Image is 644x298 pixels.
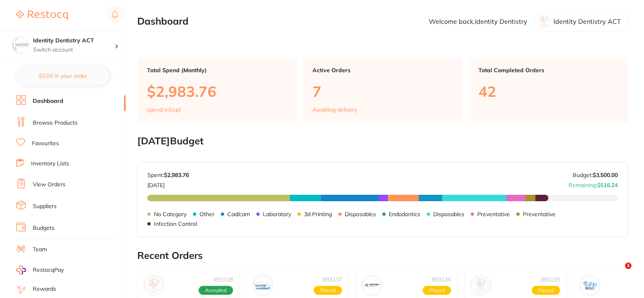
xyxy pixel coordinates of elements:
[16,6,68,25] a: Restocq Logo
[137,250,628,261] h2: Recent Orders
[16,265,64,275] a: RestocqPay
[147,83,287,100] p: $2,983.76
[593,171,618,179] strong: $3,500.00
[147,172,189,178] p: Spent:
[137,57,296,123] a: Total Spend (Monthly)$2,983.76spend inSept
[137,16,189,27] h2: Dashboard
[147,106,181,113] p: spend in Sept
[389,211,420,217] p: Endodontics
[469,57,628,123] a: Total Completed Orders42
[304,211,332,217] p: 3d Printing
[541,276,560,283] p: # 93135
[433,211,464,217] p: Disposables
[473,278,489,293] img: Henry Schein Halas
[227,211,250,217] p: Cad/cam
[33,202,57,210] a: Suppliers
[314,286,342,295] span: Placed
[554,18,621,25] p: Identity Dentistry ACT
[147,179,189,188] p: [DATE]
[33,119,78,127] a: Browse Products
[13,37,29,53] img: Identity Dentistry ACT
[313,83,452,100] p: 7
[582,278,598,293] img: AHP Dental and Medical
[432,276,451,283] p: # 93136
[154,221,197,227] p: Infection Control
[625,263,631,269] span: 1
[199,286,233,295] span: Accepted
[33,181,65,189] a: View Orders
[33,46,115,54] p: Switch account
[478,67,618,73] p: Total Completed Orders
[429,18,527,25] p: Welcome back, Identity Dentistry
[323,276,342,283] p: # 93137
[32,140,59,148] a: Favourites
[303,57,462,123] a: Active Orders7Awaiting delivery
[608,263,628,282] iframe: Intercom live chat
[199,211,214,217] p: Other
[16,265,26,275] img: RestocqPay
[255,278,271,293] img: Ivoclar Vivadent
[313,106,357,113] p: Awaiting delivery
[33,224,55,232] a: Budgets
[364,278,380,293] img: Healthware Australia Ridley
[164,171,189,179] strong: $2,983.76
[523,211,556,217] p: Preventative
[146,278,162,293] img: Dentavision
[477,211,510,217] p: Preventative
[597,181,618,189] strong: $516.24
[313,67,452,73] p: Active Orders
[33,266,64,274] span: RestocqPay
[214,276,233,283] p: # 93138
[573,172,618,178] p: Budget:
[147,67,287,73] p: Total Spend (Monthly)
[33,97,63,105] a: Dashboard
[33,37,115,45] h4: Identity Dentistry ACT
[154,211,187,217] p: No Category
[568,179,618,188] p: Remaining:
[16,66,109,85] button: $0.00 in your order
[16,10,68,20] img: Restocq Logo
[263,211,291,217] p: Laboratory
[137,135,628,147] h2: [DATE] Budget
[423,286,451,295] span: Placed
[33,285,56,293] a: Rewards
[31,160,69,168] a: Inventory Lists
[345,211,376,217] p: Disposables
[532,286,560,295] span: Placed
[478,83,618,100] p: 42
[33,246,47,254] a: Team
